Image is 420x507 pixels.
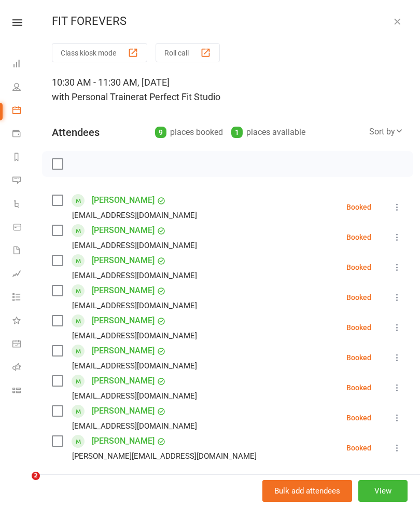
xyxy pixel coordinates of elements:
div: [EMAIL_ADDRESS][DOMAIN_NAME] [72,329,197,342]
div: [EMAIL_ADDRESS][DOMAIN_NAME] [72,359,197,373]
a: [PERSON_NAME] [92,282,155,299]
button: Roll call [156,43,220,62]
div: places available [231,125,305,140]
span: at Perfect Fit Studio [139,91,220,102]
div: Sort by [369,125,403,139]
a: Product Sales [12,216,36,240]
span: 2 [32,472,40,480]
a: Class kiosk mode [12,380,36,403]
div: Booked [346,234,371,241]
a: [PERSON_NAME] [92,312,155,329]
div: [EMAIL_ADDRESS][DOMAIN_NAME] [72,209,197,222]
a: [PERSON_NAME] [92,342,155,359]
a: People [12,76,36,100]
a: Reports [12,146,36,170]
div: Booked [346,294,371,301]
div: 9 [155,127,166,138]
a: [PERSON_NAME] [92,403,155,419]
div: 1 [231,127,243,138]
a: Dashboard [12,53,36,76]
div: places booked [155,125,223,140]
a: Payments [12,123,36,146]
button: Class kiosk mode [52,43,147,62]
a: General attendance kiosk mode [12,333,36,357]
a: [PERSON_NAME] [92,433,155,449]
div: 10:30 AM - 11:30 AM, [DATE] [52,75,403,104]
div: Booked [346,384,371,391]
a: [PERSON_NAME] [92,252,155,269]
a: What's New [12,310,36,333]
a: Calendar [12,100,36,123]
div: Booked [346,264,371,271]
div: Attendees [52,125,100,140]
button: View [358,480,408,502]
div: [EMAIL_ADDRESS][DOMAIN_NAME] [72,419,197,433]
button: Bulk add attendees [262,480,352,502]
span: with Personal Trainer [52,91,139,102]
div: Booked [346,414,371,421]
iframe: Intercom live chat [10,472,35,497]
div: Booked [346,444,371,451]
a: [PERSON_NAME] [92,222,155,239]
a: Assessments [12,263,36,286]
a: [PERSON_NAME] [92,373,155,389]
div: Booked [346,324,371,331]
div: [EMAIL_ADDRESS][DOMAIN_NAME] [72,299,197,312]
div: Booked [346,203,371,211]
div: [EMAIL_ADDRESS][DOMAIN_NAME] [72,389,197,403]
a: [PERSON_NAME] [92,192,155,209]
div: Booked [346,354,371,361]
div: [EMAIL_ADDRESS][DOMAIN_NAME] [72,239,197,252]
div: FIT FOREVERS [35,15,420,28]
div: [EMAIL_ADDRESS][DOMAIN_NAME] [72,269,197,282]
a: Roll call kiosk mode [12,357,36,380]
div: [PERSON_NAME][EMAIL_ADDRESS][DOMAIN_NAME] [72,449,257,463]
